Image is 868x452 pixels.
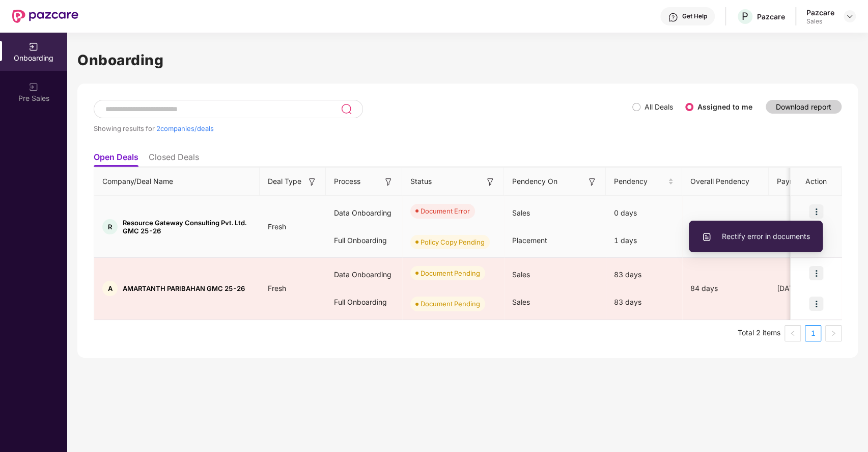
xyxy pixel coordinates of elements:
div: Data Onboarding [326,199,402,227]
li: 1 [805,325,821,341]
th: Payment Done [769,168,845,196]
div: Full Onboarding [326,288,402,316]
span: Deal Type [268,176,301,187]
li: Next Page [825,325,842,341]
img: svg+xml;base64,PHN2ZyB3aWR0aD0iMTYiIGhlaWdodD0iMTYiIHZpZXdCb3g9IjAgMCAxNiAxNiIgZmlsbD0ibm9uZSIgeG... [587,177,597,187]
img: svg+xml;base64,PHN2ZyBpZD0iVXBsb2FkX0xvZ3MiIGRhdGEtbmFtZT0iVXBsb2FkIExvZ3MiIHhtbG5zPSJodHRwOi8vd3... [702,232,712,242]
span: Status [410,176,432,187]
span: Placement [512,236,547,245]
li: Total 2 items [738,325,780,341]
span: Sales [512,208,530,217]
div: A [102,281,118,296]
div: Full Onboarding [326,227,402,254]
div: Pazcare [806,8,834,17]
div: 83 days [606,261,682,288]
div: Document Pending [421,299,480,309]
span: Sales [512,270,530,279]
img: icon [809,204,823,219]
div: Pazcare [757,12,785,21]
div: Sales [806,17,834,25]
div: Get Help [682,12,707,20]
div: 83 days [606,288,682,316]
span: 2 companies/deals [156,124,214,132]
span: AMARTANTH PARIBAHAN GMC 25-26 [123,284,245,293]
span: Payment Done [777,176,829,187]
li: Closed Deals [149,152,199,167]
div: Data Onboarding [326,261,402,288]
div: Showing results for [94,124,632,132]
div: Document Pending [421,268,480,278]
img: svg+xml;base64,PHN2ZyB3aWR0aD0iMTYiIGhlaWdodD0iMTYiIHZpZXdCb3g9IjAgMCAxNiAxNiIgZmlsbD0ibm9uZSIgeG... [307,177,317,187]
span: left [790,330,796,336]
div: Document Error [421,206,470,216]
div: 22 days [682,221,769,232]
span: Fresh [260,222,294,231]
span: P [742,10,748,22]
label: Assigned to me [697,102,752,111]
div: 0 days [606,199,682,227]
a: 1 [805,326,821,341]
img: svg+xml;base64,PHN2ZyB3aWR0aD0iMTYiIGhlaWdodD0iMTYiIHZpZXdCb3g9IjAgMCAxNiAxNiIgZmlsbD0ibm9uZSIgeG... [383,177,394,187]
span: Fresh [260,284,294,293]
div: Policy Copy Pending [421,237,485,247]
li: Open Deals [94,152,138,167]
img: svg+xml;base64,PHN2ZyB3aWR0aD0iMjQiIGhlaWdodD0iMjUiIHZpZXdCb3g9IjAgMCAyNCAyNSIgZmlsbD0ibm9uZSIgeG... [341,103,352,115]
span: Process [334,176,360,187]
div: R [102,219,118,234]
h1: Onboarding [77,49,858,71]
img: svg+xml;base64,PHN2ZyBpZD0iRHJvcGRvd24tMzJ4MzIiIHhtbG5zPSJodHRwOi8vd3d3LnczLm9yZy8yMDAwL3N2ZyIgd2... [846,12,854,20]
div: 84 days [682,283,769,294]
button: left [785,325,801,341]
img: icon [809,297,823,311]
th: Overall Pendency [682,168,769,196]
th: Action [791,168,842,196]
th: Pendency [606,168,682,196]
span: Rectify error in documents [702,231,810,242]
label: All Deals [645,102,673,111]
th: Company/Deal Name [94,168,260,196]
img: svg+xml;base64,PHN2ZyB3aWR0aD0iMjAiIGhlaWdodD0iMjAiIHZpZXdCb3g9IjAgMCAyMCAyMCIgZmlsbD0ibm9uZSIgeG... [29,42,39,52]
li: Previous Page [785,325,801,341]
span: Resource Gateway Consulting Pvt. Ltd. GMC 25-26 [123,219,251,235]
span: Pendency On [512,176,557,187]
button: right [825,325,842,341]
img: svg+xml;base64,PHN2ZyB3aWR0aD0iMjAiIGhlaWdodD0iMjAiIHZpZXdCb3g9IjAgMCAyMCAyMCIgZmlsbD0ibm9uZSIgeG... [29,82,39,92]
button: Download report [766,100,842,114]
img: icon [809,266,823,280]
div: 1 days [606,227,682,254]
span: Sales [512,298,530,306]
img: svg+xml;base64,PHN2ZyBpZD0iSGVscC0zMngzMiIgeG1sbnM9Imh0dHA6Ly93d3cudzMub3JnLzIwMDAvc3ZnIiB3aWR0aD... [668,12,678,22]
div: [DATE] [769,283,845,294]
img: svg+xml;base64,PHN2ZyB3aWR0aD0iMTYiIGhlaWdodD0iMTYiIHZpZXdCb3g9IjAgMCAxNiAxNiIgZmlsbD0ibm9uZSIgeG... [485,177,495,187]
span: Pendency [614,176,666,187]
img: New Pazcare Logo [12,10,78,23]
span: right [830,330,836,336]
